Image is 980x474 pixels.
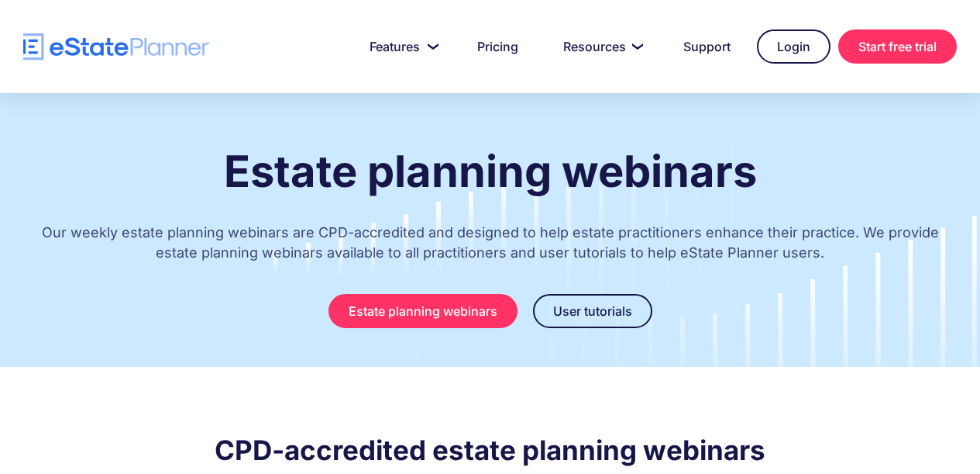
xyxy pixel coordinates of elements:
[23,33,209,61] a: home
[351,31,451,62] a: Features
[459,31,537,62] a: Pricing
[665,31,749,62] a: Support
[545,31,657,62] a: Resources
[838,29,957,64] a: Start free trial
[328,294,518,328] a: Estate planning webinars
[533,294,652,328] a: User tutorials
[23,207,957,286] p: Our weekly estate planning webinars are CPD-accredited and designed to help estate practitioners ...
[224,145,757,198] strong: Estate planning webinars
[757,29,830,64] a: Login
